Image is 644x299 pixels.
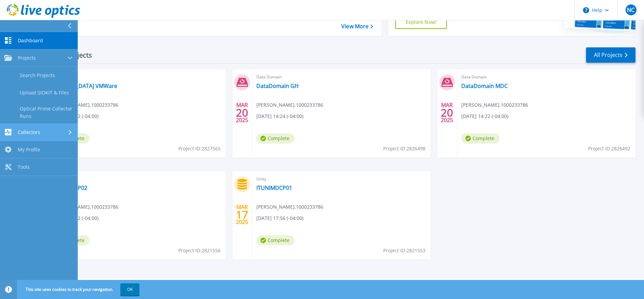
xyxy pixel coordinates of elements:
span: Unity [256,175,426,183]
a: Explore Now! [395,15,447,29]
span: 20 [441,110,453,116]
span: Tools [18,164,30,170]
span: [PERSON_NAME] , 1000233786 [256,203,323,211]
span: [DATE] 14:22 (-04:00) [461,113,508,120]
button: OK [120,283,139,296]
span: Dashboard [18,38,43,44]
span: NC [627,7,634,13]
span: [PERSON_NAME] , 1000233786 [256,101,323,109]
span: Project ID: 2821556 [178,247,221,254]
div: MAR 2025 [440,100,453,125]
span: Project ID: 2826498 [383,145,425,152]
span: [PERSON_NAME] , 1000233786 [51,101,118,109]
span: Project ID: 2826492 [588,145,630,152]
span: Complete [256,235,295,245]
span: [PERSON_NAME] , 1000233786 [51,203,118,211]
span: Collectors [18,129,40,135]
span: [DATE] 17:56 (-04:00) [256,214,303,222]
span: Project ID: 2827565 [178,145,221,152]
span: Complete [461,133,499,144]
span: Data Domain [461,73,631,81]
span: Project ID: 2821553 [383,247,425,254]
span: [DATE] 14:24 (-04:00) [256,113,303,120]
span: Projects [18,55,36,61]
a: DataDomain GH [256,83,299,89]
span: My Profile [18,147,40,153]
span: Unity [51,175,222,183]
span: 20 [236,110,248,116]
div: MAR 2025 [236,100,249,125]
a: ITUNIMDCP01 [256,184,292,191]
a: All Projects [586,47,635,63]
div: MAR 2025 [236,202,249,227]
span: This site uses cookies to track your navigation. [19,283,139,296]
span: Optical Prime [51,73,222,81]
a: View More [341,23,373,30]
span: [PERSON_NAME] , 1000233786 [461,101,528,109]
span: Complete [256,133,295,144]
a: DataDomain MDC [461,83,508,89]
span: Data Domain [256,73,426,81]
a: [MEDICAL_DATA] VMWare [51,83,117,89]
span: 17 [236,212,248,218]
